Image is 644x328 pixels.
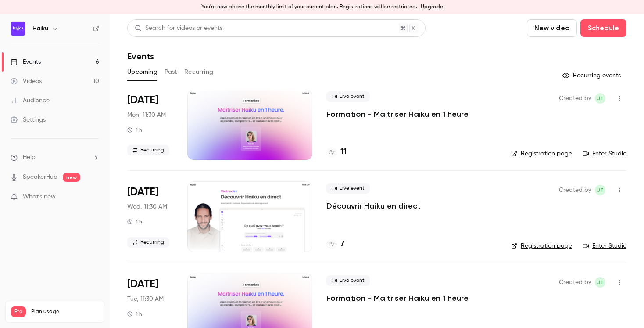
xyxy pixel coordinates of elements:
a: Découvrir Haiku en direct [326,201,421,211]
div: Audience [11,96,50,105]
iframe: Noticeable Trigger [89,193,99,201]
span: Tue, 11:30 AM [127,295,164,303]
span: jT [597,277,604,288]
span: [DATE] [127,93,158,107]
span: Plan usage [31,308,99,315]
a: Upgrade [421,4,443,11]
button: Schedule [580,19,626,37]
div: Search for videos or events [135,24,222,33]
a: Enter Studio [583,241,626,250]
a: Formation - Maîtriser Haiku en 1 heure [326,109,469,119]
span: [DATE] [127,185,158,199]
a: Registration page [511,149,572,158]
div: 1 h [127,310,142,317]
a: 7 [326,238,344,250]
a: Formation - Maîtriser Haiku en 1 heure [326,293,469,303]
span: Recurring [127,237,169,248]
span: [DATE] [127,277,158,291]
span: jT [597,93,604,104]
button: Past [165,65,177,79]
a: Registration page [511,241,572,250]
span: jean Touzet [595,93,605,104]
div: 1 h [127,126,142,133]
button: Recurring events [558,68,626,83]
button: Upcoming [127,65,157,79]
div: Videos [11,77,42,86]
span: new [63,173,80,182]
h6: Haiku [32,24,48,33]
a: 11 [326,146,347,158]
div: Settings [11,115,46,124]
button: New video [527,19,577,37]
li: help-dropdown-opener [11,153,99,162]
a: Enter Studio [583,149,626,158]
span: Created by [559,93,591,104]
div: Oct 1 Wed, 11:30 AM (Europe/Paris) [127,181,173,252]
img: Haiku [11,22,25,36]
a: SpeakerHub [23,173,57,182]
span: Created by [559,185,591,195]
span: jT [597,185,604,195]
div: Sep 29 Mon, 11:30 AM (Europe/Paris) [127,90,173,160]
span: Live event [326,91,370,102]
span: Created by [559,277,591,288]
span: jean Touzet [595,277,605,288]
span: Mon, 11:30 AM [127,111,166,119]
h4: 7 [340,238,344,250]
span: Pro [11,306,26,317]
h4: 11 [340,146,347,158]
span: jean Touzet [595,185,605,195]
span: Recurring [127,145,169,155]
div: 1 h [127,218,142,225]
button: Recurring [184,65,214,79]
h1: Events [127,51,154,61]
span: Live event [326,275,370,286]
span: Live event [326,183,370,194]
span: What's new [23,192,56,202]
span: Wed, 11:30 AM [127,202,167,211]
div: Events [11,58,41,66]
span: Help [23,153,36,162]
